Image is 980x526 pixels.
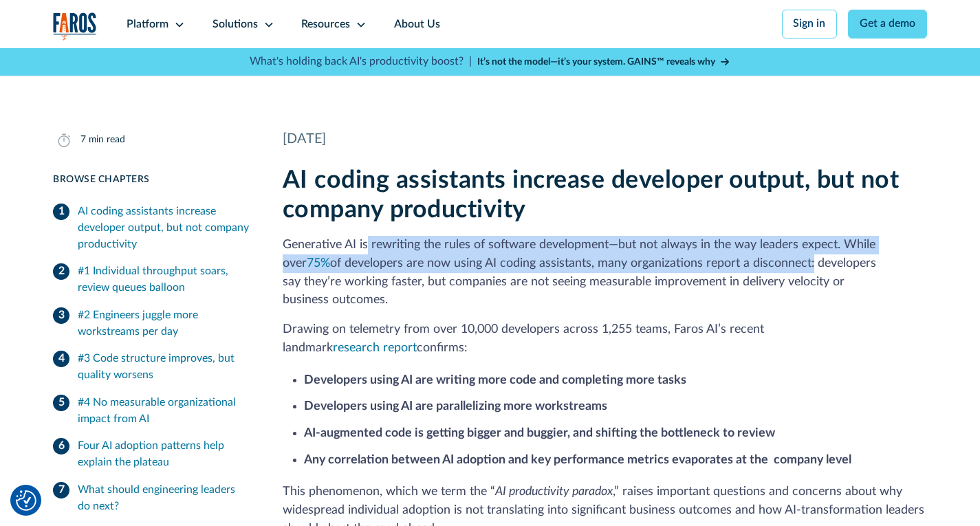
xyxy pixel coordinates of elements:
a: research report [333,342,417,353]
div: 7 [80,133,86,147]
div: #3 Code structure improves, but quality worsens [78,351,250,384]
img: Logo of the analytics and reporting company Faros. [53,12,97,41]
h2: AI coding assistants increase developer output, but not company productivity [283,166,927,225]
a: It’s not the model—it’s your system. GAINS™ reveals why [477,55,730,69]
a: Get a demo [848,10,927,39]
div: Four AI adoption patterns help explain the plateau [78,438,250,471]
p: What's holding back AI's productivity boost? | [250,54,472,70]
a: AI coding assistants increase developer output, but not company productivity [53,198,250,258]
div: What should engineering leaders do next? [78,482,250,515]
div: [DATE] [283,129,927,150]
em: AI productivity paradox [495,485,613,497]
div: Platform [127,17,168,33]
a: #3 Code structure improves, but quality worsens [53,345,250,389]
a: Four AI adoption patterns help explain the plateau [53,432,250,476]
a: 75% [307,257,330,269]
strong: Developers using AI are parallelizing more workstreams [304,400,607,412]
p: Drawing on telemetry from over 10,000 developers across 1,255 teams, Faros AI’s recent landmark c... [283,320,927,358]
div: min read [89,133,125,147]
strong: Developers using AI are writing more code and completing more tasks [304,374,686,386]
strong: AI-augmented code is getting bigger and buggier, and shifting the bottleneck to review [304,427,775,439]
a: What should engineering leaders do next? [53,476,250,520]
div: Browse Chapters [53,173,250,187]
div: AI coding assistants increase developer output, but not company productivity [78,204,250,252]
a: home [53,12,97,41]
img: Revisit consent button [16,490,36,511]
strong: It’s not the model—it’s your system. GAINS™ reveals why [477,57,715,67]
a: #4 No measurable organizational impact from AI [53,389,250,433]
button: Cookie Settings [16,490,36,511]
div: #2 Engineers juggle more workstreams per day [78,307,250,340]
div: Resources [301,17,350,33]
a: #1 Individual throughput soars, review queues balloon [53,258,250,302]
div: Solutions [213,17,258,33]
p: Generative AI is rewriting the rules of software development—but not always in the way leaders ex... [283,236,927,309]
div: #1 Individual throughput soars, review queues balloon [78,263,250,296]
a: #2 Engineers juggle more workstreams per day [53,302,250,346]
div: #4 No measurable organizational impact from AI [78,395,250,428]
strong: Any correlation between AI adoption and key performance metrics evaporates at the company level [304,454,851,465]
a: Sign in [782,10,838,39]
